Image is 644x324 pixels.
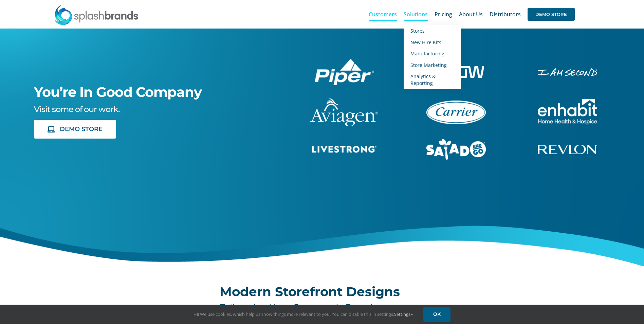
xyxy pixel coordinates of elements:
[310,98,378,126] img: aviagen-1C
[54,5,139,25] img: SplashBrands.com Logo
[404,25,461,37] a: Stores
[315,58,374,65] a: piper-White
[34,84,202,100] span: You’re In Good Company
[404,37,461,48] a: New Hire Kits
[528,3,575,25] a: DEMO STORE
[34,104,119,114] span: Visit some of our work.
[423,307,450,322] a: OK
[538,67,597,75] a: enhabit-stacked-white
[410,39,441,46] span: New Hire Kits
[404,59,461,71] a: Store Marketing
[538,98,597,106] a: enhabit-stacked-white
[528,8,575,21] span: DEMO STORE
[410,62,447,68] span: Store Marketing
[538,68,597,76] img: I Am Second Store
[538,144,597,151] a: revlon-flat-white
[538,99,597,124] img: Enhabit Gear Store
[538,145,597,154] img: Revlon
[410,50,444,57] span: Manufacturing
[312,146,376,153] img: Livestrong Store
[426,139,486,160] img: Salad And Go Store
[426,138,486,146] a: sng-1C
[369,3,575,25] nav: Main Menu
[459,12,483,17] span: About Us
[394,311,413,317] a: Settings
[490,12,521,17] span: Distributors
[410,73,436,86] span: Analytics & Reporting
[315,59,374,85] img: Piper Pilot Ship
[60,126,103,133] span: DEMO STORE
[435,3,452,25] a: Pricing
[312,145,376,152] a: livestrong-5E-website
[490,3,521,25] a: Distributors
[426,100,486,107] a: carrier-1B
[410,28,425,34] span: Stores
[435,12,452,17] span: Pricing
[404,12,428,17] span: Solutions
[404,48,461,59] a: Manufacturing
[369,3,397,25] a: Customers
[220,302,425,313] h4: Tailored to Your Company’s Brand
[194,311,413,317] span: Hi! We use cookies, which help us show things more relevant to you. You can disable this in setti...
[220,285,425,299] h2: Modern Storefront Designs
[34,120,116,139] a: DEMO STORE
[369,12,397,17] span: Customers
[404,71,461,89] a: Analytics & Reporting
[426,101,486,124] img: Carrier Brand Store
